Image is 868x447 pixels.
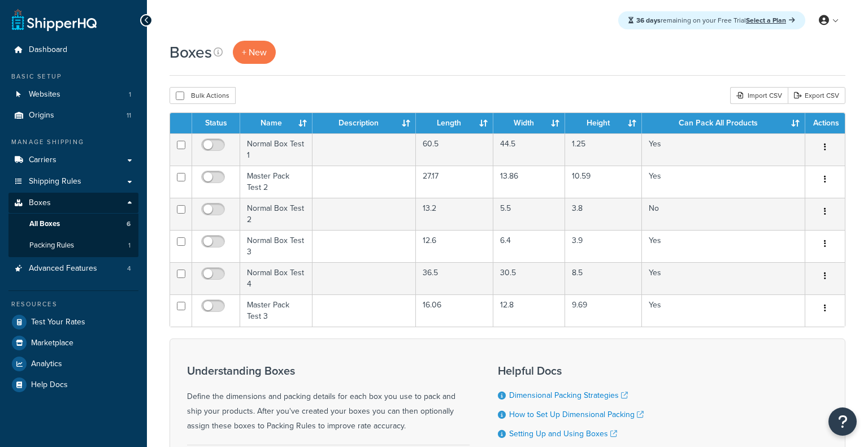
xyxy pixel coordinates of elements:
[493,294,565,327] td: 12.8
[493,166,565,198] td: 13.86
[240,230,313,262] td: Normal Box Test 3
[509,409,644,420] a: How to Set Up Dimensional Packing
[642,294,805,327] td: Yes
[636,15,661,25] strong: 36 days
[240,262,313,294] td: Normal Box Test 4
[29,241,74,250] span: Packing Rules
[8,214,138,235] a: All Boxes 6
[565,262,642,294] td: 8.5
[493,198,565,230] td: 5.5
[31,318,85,327] span: Test Your Rates
[565,198,642,230] td: 3.8
[8,214,138,235] li: All Boxes
[8,193,138,214] a: Boxes
[642,113,805,133] th: Can Pack All Products : activate to sort column ascending
[128,241,131,250] span: 1
[29,219,60,229] span: All Boxes
[8,72,138,81] div: Basic Setup
[8,300,138,309] div: Resources
[416,262,494,294] td: 36.5
[8,84,138,105] li: Websites
[240,166,313,198] td: Master Pack Test 2
[565,113,642,133] th: Height : activate to sort column ascending
[240,294,313,327] td: Master Pack Test 3
[187,364,470,433] div: Define the dimensions and packing details for each box you use to pack and ship your products. Af...
[29,90,60,99] span: Websites
[129,90,131,99] span: 1
[642,166,805,198] td: Yes
[642,230,805,262] td: Yes
[8,235,138,256] a: Packing Rules 1
[416,294,494,327] td: 16.06
[8,235,138,256] li: Packing Rules
[493,262,565,294] td: 30.5
[31,359,62,369] span: Analytics
[493,133,565,166] td: 44.5
[127,111,131,120] span: 11
[642,198,805,230] td: No
[416,198,494,230] td: 13.2
[8,258,138,279] li: Advanced Features
[240,198,313,230] td: Normal Box Test 2
[187,364,470,377] h3: Understanding Boxes
[29,177,81,186] span: Shipping Rules
[416,166,494,198] td: 27.17
[565,230,642,262] td: 3.9
[788,87,845,104] a: Export CSV
[8,333,138,353] a: Marketplace
[127,264,131,274] span: 4
[170,41,212,63] h1: Boxes
[8,105,138,126] li: Origins
[8,150,138,171] a: Carriers
[618,11,805,29] div: remaining on your Free Trial
[31,338,73,348] span: Marketplace
[242,46,267,59] span: + New
[31,380,68,390] span: Help Docs
[29,155,57,165] span: Carriers
[29,45,67,55] span: Dashboard
[509,389,628,401] a: Dimensional Packing Strategies
[416,113,494,133] th: Length : activate to sort column ascending
[416,133,494,166] td: 60.5
[8,258,138,279] a: Advanced Features 4
[493,113,565,133] th: Width : activate to sort column ascending
[493,230,565,262] td: 6.4
[240,113,313,133] th: Name : activate to sort column ascending
[8,354,138,374] a: Analytics
[8,193,138,257] li: Boxes
[565,294,642,327] td: 9.69
[642,133,805,166] td: Yes
[416,230,494,262] td: 12.6
[313,113,416,133] th: Description : activate to sort column ascending
[192,113,240,133] th: Status
[805,113,845,133] th: Actions
[8,312,138,332] a: Test Your Rates
[8,171,138,192] a: Shipping Rules
[29,264,97,274] span: Advanced Features
[8,84,138,105] a: Websites 1
[642,262,805,294] td: Yes
[29,198,51,208] span: Boxes
[127,219,131,229] span: 6
[29,111,54,120] span: Origins
[828,407,857,436] button: Open Resource Center
[240,133,313,166] td: Normal Box Test 1
[565,166,642,198] td: 10.59
[233,41,276,64] a: + New
[746,15,795,25] a: Select a Plan
[565,133,642,166] td: 1.25
[498,364,675,377] h3: Helpful Docs
[509,428,617,440] a: Setting Up and Using Boxes
[8,105,138,126] a: Origins 11
[12,8,97,31] a: ShipperHQ Home
[8,40,138,60] a: Dashboard
[170,87,236,104] button: Bulk Actions
[8,375,138,395] a: Help Docs
[8,137,138,147] div: Manage Shipping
